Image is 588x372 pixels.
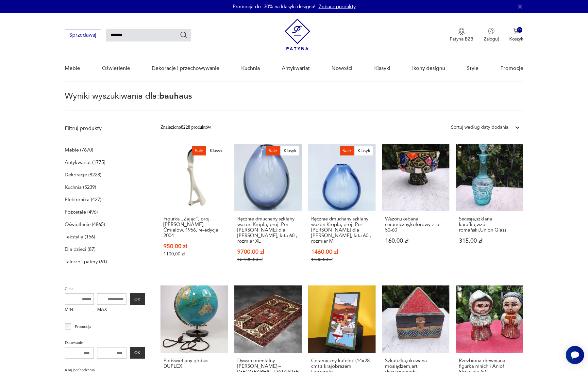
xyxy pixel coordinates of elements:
a: Wazon,ikebana ceramiczny,kolorowy z lat 50-60Wazon,ikebana ceramiczny,kolorowy z lat 50-60160,00 zł [382,144,449,275]
a: SaleKlasykRęcznie dmuchany szklany wazon Kropla, proj. Per Lütken dla Holmegaard, lata 60., rozmi... [308,144,376,275]
a: Dekoracje i przechowywanie [152,56,219,81]
a: Style [467,56,479,81]
h3: Ręcznie dmuchany szklany wazon Kropla, proj. Per [PERSON_NAME] dla [PERSON_NAME], lata 60., rozmi... [311,216,373,244]
iframe: Smartsupp widget button [566,346,584,364]
p: Zaloguj [484,36,499,42]
p: Promocja do -30% na klasyki designu! [233,3,315,10]
p: 315,00 zł [459,238,520,244]
a: Antykwariat [282,56,310,81]
p: Filtruj produkty [65,125,145,132]
div: Znaleziono 8228 produktów [160,124,211,131]
a: Antykwariat (1775) [65,158,105,167]
p: Patyna B2B [450,36,473,42]
a: Ikony designu [412,56,445,81]
p: Koszyk [509,36,523,42]
a: Oświetlenie (4865) [65,220,105,229]
img: Patyna - sklep z meblami i dekoracjami vintage [285,19,310,50]
a: Talerze i patery (61) [65,257,107,266]
p: Wyniki wyszukiwania dla: [65,92,523,111]
div: 0 [517,27,523,33]
a: Promocje [500,56,523,81]
p: Cena [65,285,145,292]
a: Zobacz produkty [319,3,356,10]
a: Ikona medaluPatyna B2B [450,28,473,42]
button: OK [130,293,145,305]
p: 9700,00 zł [237,249,299,255]
a: SaleKlasykRęcznie dmuchany szklany wazon Kropla, proj. Per Lütken dla Holmegaard, lata 60., rozmi... [234,144,302,275]
a: Meble [65,56,80,81]
img: Ikona medalu [458,28,465,35]
a: Meble (7670) [65,145,93,154]
a: Kuchnia [241,56,260,81]
h3: Ręcznie dmuchany szklany wazon Kropla, proj. Per [PERSON_NAME] dla [PERSON_NAME], lata 60., rozmi... [237,216,299,244]
button: 0Koszyk [509,28,523,42]
a: Pozostałe (496) [65,207,98,217]
img: Ikonka użytkownika [488,28,495,34]
p: 1100,00 zł [163,251,225,257]
a: Nowości [331,56,352,81]
p: 1460,00 zł [311,249,373,255]
a: Dla dzieci (87) [65,245,95,254]
a: Klasyki [374,56,390,81]
button: OK [130,347,145,359]
p: 950,00 zł [163,244,225,249]
div: Sortuj według daty dodania [451,124,508,131]
button: Sprzedawaj [65,29,101,41]
a: Kuchnia (5239) [65,183,96,192]
a: Sprzedawaj [65,33,101,38]
a: Oświetlenie [102,56,130,81]
p: Promocja [75,323,91,330]
span: bauhaus [159,90,192,102]
h3: Wazon,ikebana ceramiczny,kolorowy z lat 50-60 [385,216,446,233]
h3: Podświetlany globus DUPLEX [163,358,225,369]
button: Zaloguj [484,28,499,42]
a: Elektronika (427) [65,195,101,204]
img: Ikona koszyka [513,28,520,34]
a: Tekstylia (156) [65,232,95,241]
h3: Secesja,szklana karafka,wzór romański,Union Glass [459,216,520,233]
button: Szukaj [180,31,188,39]
button: Patyna B2B [450,28,473,42]
h3: Figurka „Zając”, proj. [PERSON_NAME], Ćmielów, 1956, re-edycja 2004 [163,216,225,238]
p: Datowanie [65,339,145,346]
a: SaleKlasykFigurka „Zając”, proj. Mieczysław Naruszewicz, Ćmielów, 1956, re-edycja 2004Figurka „Za... [160,144,228,275]
p: 1935,00 zł [311,257,373,262]
p: 160,00 zł [385,238,446,244]
a: Dekoracje (8228) [65,170,101,179]
label: MAX [97,305,126,315]
p: 12 900,00 zł [237,257,299,262]
label: MIN [65,305,94,315]
a: Secesja,szklana karafka,wzór romański,Union GlassSecesja,szklana karafka,wzór romański,Union Glas... [456,144,523,275]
